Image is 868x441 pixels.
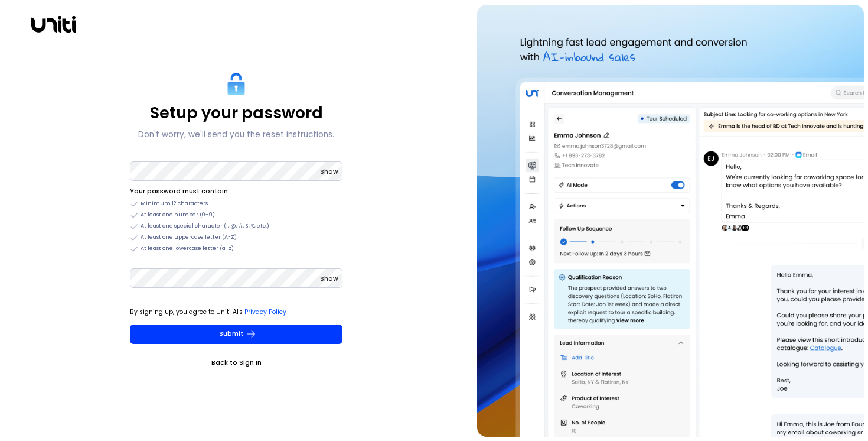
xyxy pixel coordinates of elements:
[141,200,208,208] span: Minimum 12 characters
[320,167,338,176] span: Show
[141,245,234,253] span: At least one lowercase letter (a-z)
[477,5,864,437] img: auth-hero.png
[141,222,269,231] span: At least one special character (!, @, #, $, %, etc.)
[320,273,338,285] button: Show
[130,325,342,344] button: Submit
[141,234,237,242] span: At least one uppercase letter (A-Z)
[138,128,334,142] p: Don't worry, we'll send you the reset instructions.
[130,186,342,197] li: Your password must contain:
[130,357,342,369] a: Back to Sign In
[320,274,338,283] span: Show
[130,306,342,318] p: By signing up, you agree to Uniti AI's
[320,166,338,178] button: Show
[150,103,323,122] p: Setup your password
[244,307,286,316] a: Privacy Policy
[141,211,215,219] span: At least one number (0-9)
